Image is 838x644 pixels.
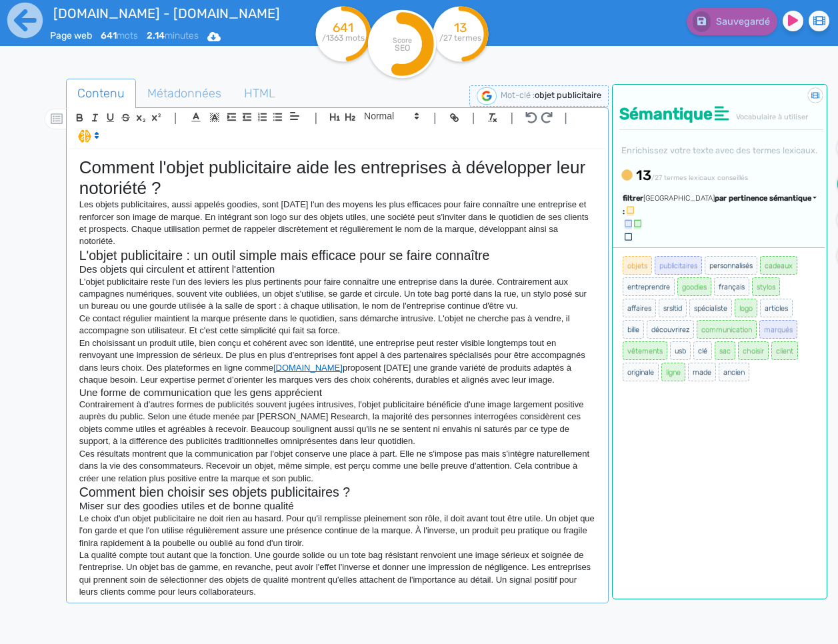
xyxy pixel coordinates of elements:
span: articles [760,299,793,317]
span: entreprendre [623,277,675,296]
span: objets [623,256,652,275]
span: minutes [147,30,199,41]
p: Ces résultats montrent que la communication par l'objet conserve une place à part. Elle ne s'impo... [79,448,595,485]
span: Page web [50,30,92,41]
tspan: Score [393,36,412,45]
a: Contenu [66,79,136,109]
span: filtrer : [623,194,643,216]
small: Enrichissez votre texte avec des termes lexicaux. [619,145,817,155]
tspan: SEO [395,43,410,53]
span: | [510,109,513,127]
img: google-serp-logo.png [477,87,497,105]
b: 2.14 [147,30,165,41]
h3: Miser sur des goodies utiles et de bonne qualité [79,500,595,512]
span: communication [697,320,757,339]
span: made [688,363,716,381]
span: bille [623,320,644,339]
p: Les objets publicitaires, aussi appelés goodies, sont [DATE] l'un des moyens les plus efficaces p... [79,199,595,248]
h3: Des objets qui circulent et attirent l'attention [79,263,595,275]
span: | [174,109,177,127]
span: client [771,341,798,360]
span: Sauvegardé [716,16,770,27]
span: logo [735,299,757,317]
tspan: 641 [333,20,354,35]
span: | [433,109,437,127]
a: HTML [233,79,287,109]
span: vêtements [623,341,667,360]
tspan: 13 [455,20,467,35]
span: | [564,109,567,127]
span: ligne [661,363,685,381]
h4: Sémantique [619,105,824,124]
small: /27 termes lexicaux conseillés [651,173,748,182]
a: Métadonnées [136,79,233,109]
span: stylos [752,277,780,296]
span: par pertinence sémantique [715,194,811,203]
h3: Une forme de communication que les gens apprécient [79,387,595,399]
h3: Adapter le choix à sa cible et à son objectif [79,599,595,611]
span: originale [623,363,659,381]
span: srsltid [659,299,687,317]
span: Aligment [285,108,304,124]
span: Métadonnées [137,75,232,111]
span: clé [693,341,712,360]
span: affaires [623,299,656,317]
span: objet publicitaire [535,90,601,100]
span: cadeaux [760,256,797,275]
span: usb [670,341,691,360]
span: goodies [677,277,711,296]
tspan: /1363 mots [322,33,365,43]
div: [GEOGRAPHIC_DATA] [643,193,817,205]
span: Contenu [67,75,135,111]
span: sac [715,341,735,360]
span: HTML [233,75,286,111]
span: choisir [738,341,769,360]
b: 13 [636,167,651,183]
p: Le choix d'un objet publicitaire ne doit rien au hasard. Pour qu'il remplisse pleinement son rôle... [79,513,595,549]
span: publicitaires [655,256,702,275]
span: découvrirez [647,320,694,339]
span: spécialiste [689,299,732,317]
span: | [472,109,475,127]
span: ancien [719,363,749,381]
h1: Comment l'objet publicitaire aide les entreprises à développer leur notoriété ? [79,157,595,199]
button: Sauvegardé [687,8,777,35]
tspan: /27 termes [440,33,482,43]
span: français [714,277,749,296]
span: marqués [759,320,797,339]
span: mots [101,30,138,41]
b: 641 [101,30,117,41]
a: [DOMAIN_NAME] [273,363,343,373]
span: personnalisés [705,256,757,275]
span: | [314,109,317,127]
p: Ce contact régulier maintient la marque présente dans le quotidien, sans démarche intrusive. L'ob... [79,313,595,337]
p: En choisissant un produit utile, bien conçu et cohérent avec son identité, une entreprise peut re... [79,337,595,387]
p: Contrairement à d'autres formes de publicités souvent jugées intrusives, l'objet publicitaire bén... [79,399,595,448]
p: L'objet publicitaire reste l'un des leviers les plus pertinents pour faire connaître une entrepri... [79,276,595,313]
p: La qualité compte tout autant que la fonction. Une gourde solide ou un tote bag résistant renvoie... [79,549,595,599]
h2: Comment bien choisir ses objets publicitaires ? [79,485,595,500]
h2: L'objet publicitaire : un outil simple mais efficace pour se faire connaître [79,248,595,263]
span: I.Assistant [72,128,103,144]
span: Vocabulaire à utiliser [736,113,808,121]
span: Mot-clé : [501,90,535,100]
input: title [50,3,301,24]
